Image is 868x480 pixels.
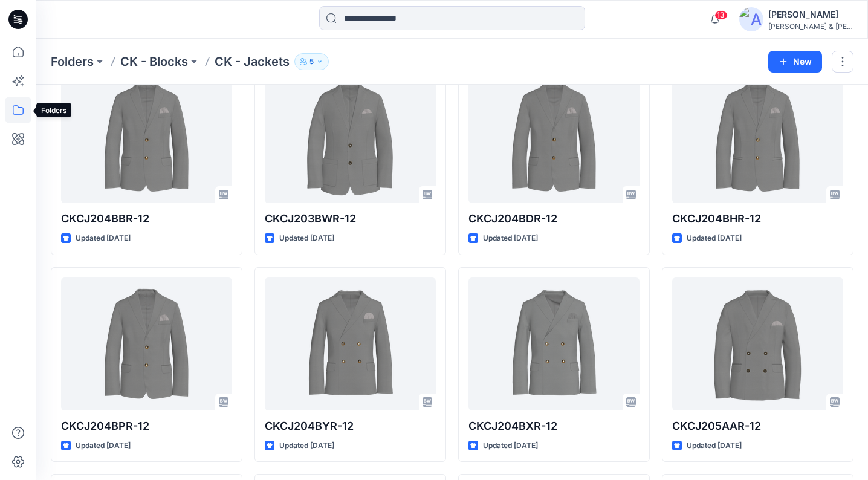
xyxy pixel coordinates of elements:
[468,210,640,227] p: CKCJ204BDR-12
[279,439,334,452] p: Updated [DATE]
[468,418,640,435] p: CKCJ204BXR-12
[468,277,640,410] a: CKCJ204BXR-12
[265,210,436,227] p: CKCJ203BWR-12
[687,232,742,245] p: Updated [DATE]
[714,10,728,20] span: 13
[61,418,232,435] p: CKCJ204BPR-12
[672,70,843,203] a: CKCJ204BHR-12
[672,210,843,227] p: CKCJ204BHR-12
[672,277,843,410] a: CKCJ205AAR-12
[215,53,290,70] p: CK - Jackets
[279,232,334,245] p: Updated [DATE]
[51,53,94,70] a: Folders
[76,232,131,245] p: Updated [DATE]
[265,277,436,410] a: CKCJ204BYR-12
[61,70,232,203] a: CKCJ204BBR-12
[120,53,188,70] a: CK - Blocks
[294,53,329,70] button: 5
[61,210,232,227] p: CKCJ204BBR-12
[768,7,853,22] div: [PERSON_NAME]
[768,22,853,31] div: [PERSON_NAME] & [PERSON_NAME]
[265,70,436,203] a: CKCJ203BWR-12
[672,418,843,435] p: CKCJ205AAR-12
[76,439,131,452] p: Updated [DATE]
[483,439,538,452] p: Updated [DATE]
[309,55,314,68] p: 5
[61,277,232,410] a: CKCJ204BPR-12
[768,51,822,73] button: New
[265,418,436,435] p: CKCJ204BYR-12
[739,7,763,31] img: avatar
[468,70,640,203] a: CKCJ204BDR-12
[687,439,742,452] p: Updated [DATE]
[483,232,538,245] p: Updated [DATE]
